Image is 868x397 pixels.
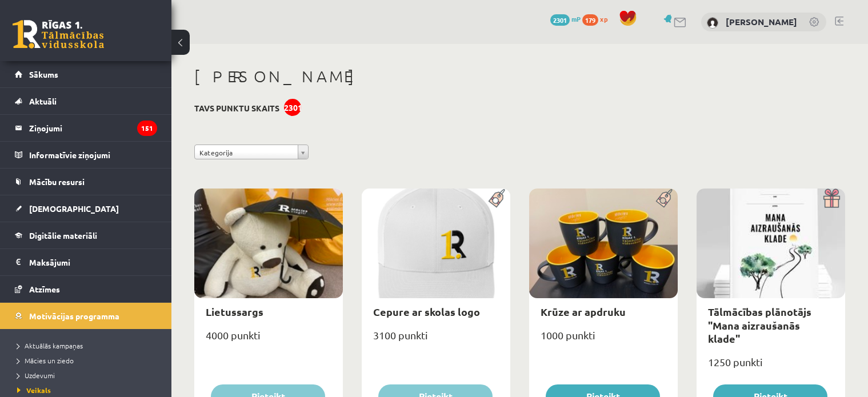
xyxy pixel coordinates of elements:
span: Mācību resursi [29,177,85,187]
a: Krūze ar apdruku [541,305,626,318]
h1: [PERSON_NAME] [194,67,845,86]
div: 1000 punkti [529,326,678,354]
legend: Informatīvie ziņojumi [29,142,157,168]
img: Populāra prece [485,189,510,208]
a: [PERSON_NAME] [726,16,797,27]
a: Aktuālās kampaņas [17,340,160,351]
span: mP [571,14,581,23]
span: 179 [582,14,598,26]
a: Rīgas 1. Tālmācības vidusskola [13,20,104,49]
a: [DEMOGRAPHIC_DATA] [15,195,157,222]
a: Atzīmes [15,276,157,302]
h3: Tavs punktu skaits [194,103,279,113]
div: 3100 punkti [362,326,510,354]
a: Cepure ar skolas logo [373,305,480,318]
img: Dāvana ar pārsteigumu [819,189,845,208]
legend: Maksājumi [29,249,157,275]
span: Motivācijas programma [29,311,119,321]
span: Kategorija [199,145,293,160]
img: Ņikita Undenkovs [707,17,718,29]
a: Veikals [17,385,160,395]
span: Atzīmes [29,284,60,294]
img: Populāra prece [652,189,678,208]
a: 2301 mP [550,14,581,23]
a: Informatīvie ziņojumi [15,142,157,168]
span: [DEMOGRAPHIC_DATA] [29,203,119,214]
span: xp [600,14,607,23]
a: Tālmācības plānotājs "Mana aizraušanās klade" [708,305,811,345]
span: Sākums [29,69,58,79]
span: Aktuālās kampaņas [17,341,83,350]
a: Ziņojumi151 [15,115,157,141]
div: 2301 [284,99,301,116]
div: 4000 punkti [194,326,343,354]
a: Mācies un ziedo [17,355,160,366]
a: Uzdevumi [17,370,160,380]
a: Aktuāli [15,88,157,114]
a: Sākums [15,61,157,87]
span: Digitālie materiāli [29,230,97,240]
i: 151 [137,121,157,136]
a: Maksājumi [15,249,157,275]
a: Digitālie materiāli [15,222,157,248]
a: Lietussargs [206,305,263,318]
span: Uzdevumi [17,371,55,380]
a: Motivācijas programma [15,303,157,329]
span: 2301 [550,14,570,26]
span: Veikals [17,386,51,395]
span: Mācies un ziedo [17,356,74,365]
a: 179 xp [582,14,613,23]
div: 1250 punkti [697,352,845,381]
a: Mācību resursi [15,169,157,195]
a: Kategorija [194,145,309,159]
legend: Ziņojumi [29,115,157,141]
span: Aktuāli [29,96,57,106]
